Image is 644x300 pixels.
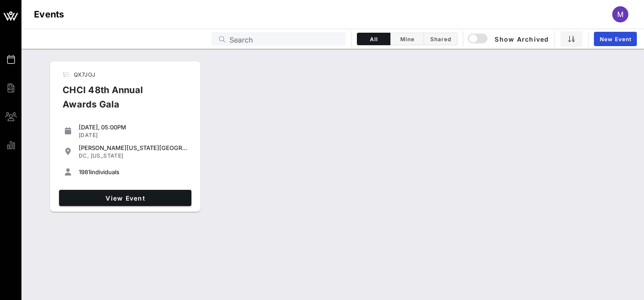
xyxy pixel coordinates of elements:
span: m [617,10,623,19]
button: Shared [424,33,458,45]
button: Mine [390,33,424,45]
span: 1981 [79,168,90,176]
span: View Event [63,194,188,202]
a: View Event [59,190,191,206]
div: [PERSON_NAME][US_STATE][GEOGRAPHIC_DATA] [79,144,188,151]
div: CHCI 48th Annual Awards Gala [55,83,182,119]
h1: Events [34,7,64,21]
button: All [357,33,390,45]
span: Show Archived [469,34,549,44]
span: [US_STATE] [91,152,123,159]
span: New Event [599,36,631,43]
a: New Event [594,32,637,46]
button: Show Archived [469,31,549,47]
div: [DATE] [79,132,188,139]
div: m [612,6,628,22]
span: Shared [429,36,452,43]
div: [DATE], 05:00PM [79,124,188,131]
span: QX7JOJ [74,71,95,78]
span: All [363,36,385,43]
div: individuals [79,168,188,176]
span: DC, [79,152,89,159]
span: Mine [396,36,418,43]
